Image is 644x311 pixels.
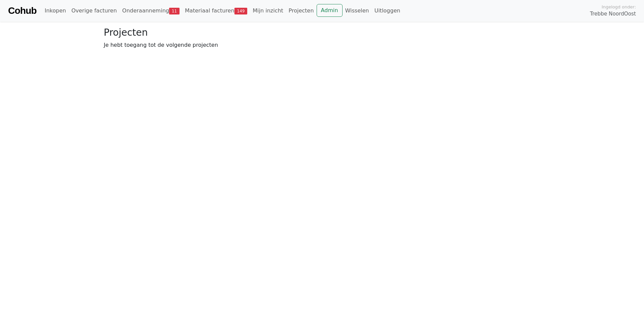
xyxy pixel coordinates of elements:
[104,41,540,49] p: Je hebt toegang tot de volgende projecten
[372,4,403,18] a: Uitloggen
[343,4,372,18] a: Wisselen
[602,4,636,10] span: Ingelogd onder:
[250,4,286,18] a: Mijn inzicht
[104,27,540,38] h3: Projecten
[169,8,180,14] span: 11
[120,4,182,18] a: Onderaanneming11
[234,8,248,14] span: 149
[286,4,317,18] a: Projecten
[69,4,120,18] a: Overige facturen
[182,4,250,18] a: Materiaal facturen149
[590,10,636,18] span: Trebbe NoordOost
[8,3,36,19] a: Cohub
[42,4,68,18] a: Inkopen
[317,4,343,17] a: Admin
